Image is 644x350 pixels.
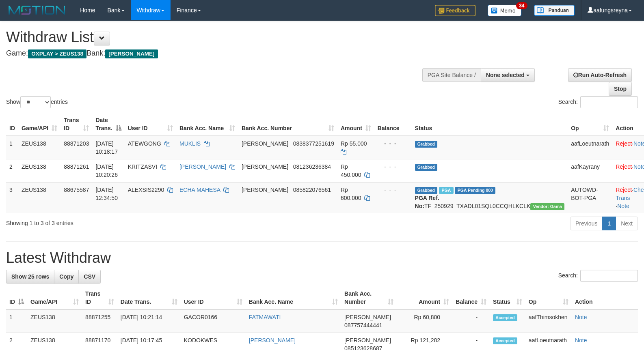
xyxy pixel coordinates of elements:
th: Trans ID: activate to sort column ascending [61,113,92,136]
span: [DATE] 10:20:26 [95,163,118,178]
td: Rp 60,800 [397,309,452,333]
span: Copy 087757444441 to clipboard [344,322,382,329]
span: Marked by aafpengsreynich [439,187,453,194]
td: ZEUS138 [18,136,61,159]
th: Game/API: activate to sort column ascending [18,113,61,136]
span: ATEWGONG [128,140,161,147]
a: Note [575,337,587,344]
span: Copy 081236236384 to clipboard [293,163,331,170]
a: MUKLIS [179,140,201,147]
td: 2 [6,159,18,182]
input: Search: [580,96,638,108]
td: - [452,309,490,333]
th: Op: activate to sort column ascending [525,286,572,309]
th: Op: activate to sort column ascending [568,113,612,136]
select: Showentries [20,96,51,108]
a: Reject [616,140,632,147]
span: Rp 600.000 [341,187,361,201]
a: Note [575,314,587,320]
a: Show 25 rows [6,270,54,283]
th: Bank Acc. Number: activate to sort column ascending [238,113,337,136]
span: Copy [59,273,73,280]
th: Amount: activate to sort column ascending [337,113,374,136]
td: ZEUS138 [27,309,82,333]
td: [DATE] 10:21:14 [117,309,181,333]
span: OXPLAY > ZEUS138 [28,49,86,58]
th: Status [412,113,568,136]
td: 3 [6,182,18,213]
a: [PERSON_NAME] [249,337,296,344]
span: [PERSON_NAME] [344,337,391,344]
span: [PERSON_NAME] [344,314,391,320]
th: Date Trans.: activate to sort column descending [92,113,124,136]
th: Date Trans.: activate to sort column ascending [117,286,181,309]
a: CSV [78,270,101,283]
a: 1 [602,217,616,230]
span: [PERSON_NAME] [105,49,158,58]
a: Stop [609,82,632,96]
td: aafThimsokhen [525,309,572,333]
th: Balance: activate to sort column ascending [452,286,490,309]
img: Button%20Memo.svg [488,5,522,16]
th: Trans ID: activate to sort column ascending [82,286,117,309]
span: Grabbed [415,164,438,171]
span: Vendor URL: https://trx31.1velocity.biz [530,203,564,210]
a: ECHA MAHESA [179,187,220,193]
span: [DATE] 12:34:50 [95,187,118,201]
td: TF_250929_TXADL01SQL0CCQHLKCLK [412,182,568,213]
span: 88871261 [64,163,89,170]
span: Grabbed [415,187,438,194]
span: KRITZASVI [128,163,157,170]
h1: Latest Withdraw [6,250,638,266]
th: ID: activate to sort column descending [6,286,27,309]
h1: Withdraw List [6,29,421,45]
span: CSV [84,273,95,280]
span: Accepted [493,314,517,321]
span: 34 [516,2,527,9]
th: ID [6,113,18,136]
div: - - - [378,186,408,194]
span: Rp 450.000 [341,163,361,178]
th: Status: activate to sort column ascending [490,286,525,309]
a: Copy [54,270,79,283]
div: Showing 1 to 3 of 3 entries [6,216,262,227]
img: MOTION_logo.png [6,4,68,16]
span: Grabbed [415,141,438,148]
a: Note [617,203,629,209]
a: Reject [616,187,632,193]
h4: Game: Bank: [6,49,421,58]
a: Reject [616,163,632,170]
span: 88675587 [64,187,89,193]
td: ZEUS138 [18,182,61,213]
th: Bank Acc. Name: activate to sort column ascending [176,113,238,136]
th: User ID: activate to sort column ascending [125,113,176,136]
span: Show 25 rows [11,273,49,280]
span: Copy 085822076561 to clipboard [293,187,331,193]
label: Show entries [6,96,68,108]
button: None selected [481,68,535,82]
span: 88871203 [64,140,89,147]
td: 88871255 [82,309,117,333]
th: User ID: activate to sort column ascending [181,286,246,309]
td: 1 [6,309,27,333]
span: [PERSON_NAME] [242,163,288,170]
td: aafLoeutnarath [568,136,612,159]
span: Rp 55.000 [341,140,367,147]
span: [DATE] 10:18:17 [95,140,118,155]
a: FATMAWATI [249,314,281,320]
span: [PERSON_NAME] [242,187,288,193]
input: Search: [580,270,638,282]
a: Previous [570,217,603,230]
td: GACOR0166 [181,309,246,333]
img: Feedback.jpg [435,5,475,16]
a: Next [616,217,638,230]
th: Bank Acc. Name: activate to sort column ascending [246,286,341,309]
th: Game/API: activate to sort column ascending [27,286,82,309]
td: ZEUS138 [18,159,61,182]
span: Copy 0838377251619 to clipboard [293,140,334,147]
b: PGA Ref. No: [415,195,439,209]
a: [PERSON_NAME] [179,163,226,170]
span: None selected [486,72,525,78]
div: - - - [378,140,408,148]
div: PGA Site Balance / [422,68,481,82]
